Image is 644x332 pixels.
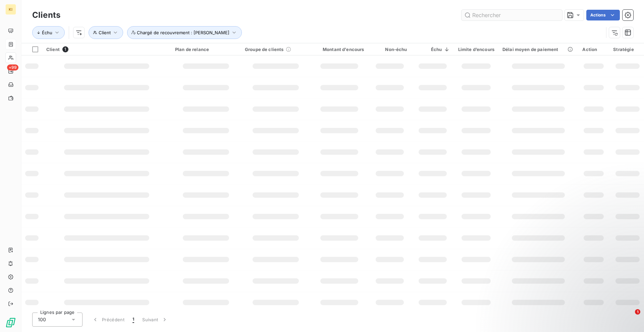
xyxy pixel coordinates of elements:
div: Délai moyen de paiement [502,47,574,52]
span: Échu [42,30,52,35]
div: Échu [415,47,450,52]
button: Actions [586,10,620,20]
button: Suivant [138,313,172,327]
span: Chargé de recouvrement : [PERSON_NAME] [137,30,229,35]
span: +99 [7,64,18,70]
div: Stratégie [613,47,642,52]
iframe: Intercom live chat [621,309,637,325]
button: Échu [32,26,65,39]
span: 100 [38,316,46,323]
button: Client [89,26,123,39]
span: Groupe de clients [245,47,284,52]
button: Chargé de recouvrement : [PERSON_NAME] [127,26,242,39]
span: 1 [132,316,134,323]
span: 1 [635,309,640,315]
div: Plan de relance [175,47,237,52]
div: Action [582,47,605,52]
div: Limite d’encours [458,47,494,52]
span: Client [99,30,111,35]
div: Non-échu [372,47,407,52]
div: KI [5,4,16,15]
h3: Clients [32,9,60,21]
div: Montant d'encours [315,47,364,52]
span: 1 [62,46,68,52]
button: 1 [128,313,138,327]
button: Précédent [88,313,128,327]
img: Logo LeanPay [5,317,16,328]
iframe: Intercom notifications message [510,267,644,314]
input: Rechercher [462,10,562,20]
span: Client [46,47,60,52]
